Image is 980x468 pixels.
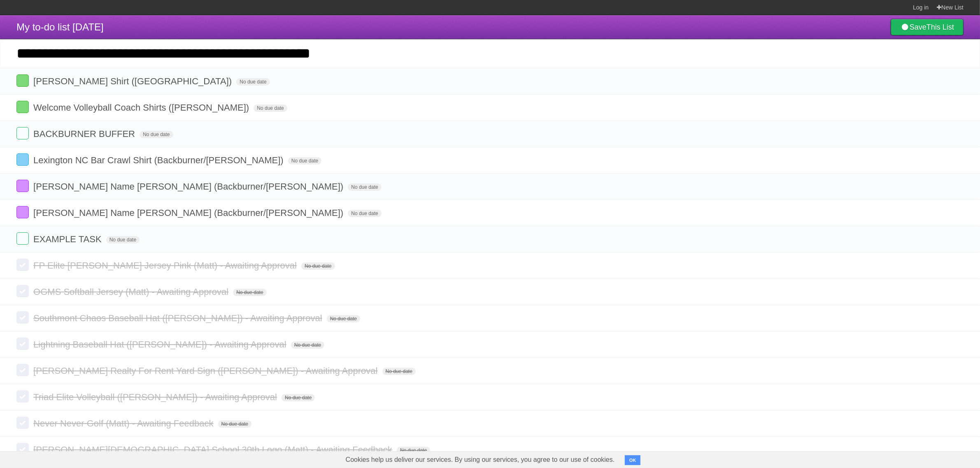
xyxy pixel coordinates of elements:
[33,418,215,429] span: Never Never Golf (Matt) - Awaiting Feedback
[288,157,321,164] span: No due date
[16,311,29,324] label: Done
[16,101,29,113] label: Done
[338,452,623,468] span: Cookies help us deliver our services. By using our services, you agree to our use of cookies.
[33,392,279,402] span: Triad Elite Volleyball ([PERSON_NAME]) - Awaiting Approval
[16,206,29,218] label: Done
[16,390,29,403] label: Done
[236,78,270,86] span: No due date
[16,180,29,192] label: Done
[16,338,29,350] label: Done
[327,315,360,322] span: No due date
[926,23,954,31] b: This List
[16,443,29,455] label: Done
[254,104,287,112] span: No due date
[33,366,379,376] span: [PERSON_NAME] Realty For Rent Yard Sign ([PERSON_NAME]) - Awaiting Approval
[16,259,29,271] label: Done
[16,153,29,166] label: Done
[33,260,299,271] span: FP Elite [PERSON_NAME] Jersey Pink (Matt) - Awaiting Approval
[33,287,230,297] span: OGMS Softball Jersey (Matt) - Awaiting Approval
[33,129,137,139] span: BACKBURNER BUFFER
[33,155,286,165] span: Lexington NC Bar Crawl Shirt (Backburner/[PERSON_NAME])
[16,127,29,139] label: Done
[33,445,394,455] span: [PERSON_NAME][DEMOGRAPHIC_DATA] School 30th Logo (Matt) - Awaiting Feedback
[16,74,29,87] label: Done
[33,234,103,244] span: EXAMPLE TASK
[16,417,29,429] label: Done
[106,236,140,243] span: No due date
[33,181,345,192] span: [PERSON_NAME] Name [PERSON_NAME] (Backburner/[PERSON_NAME])
[348,183,381,191] span: No due date
[33,313,324,323] span: Southmont Chaos Baseball Hat ([PERSON_NAME]) - Awaiting Approval
[33,339,289,350] span: Lightning Baseball Hat ([PERSON_NAME]) - Awaiting Approval
[16,232,29,245] label: Done
[397,447,430,454] span: No due date
[291,341,324,349] span: No due date
[625,455,641,465] button: OK
[218,420,251,428] span: No due date
[16,285,29,297] label: Done
[301,262,335,270] span: No due date
[233,289,266,296] span: No due date
[16,21,104,32] span: My to-do list [DATE]
[282,394,315,401] span: No due date
[33,102,251,113] span: Welcome Volleyball Coach Shirts ([PERSON_NAME])
[891,19,964,35] a: SaveThis List
[382,368,416,375] span: No due date
[348,210,381,217] span: No due date
[140,131,173,138] span: No due date
[33,76,234,86] span: [PERSON_NAME] Shirt ([GEOGRAPHIC_DATA])
[33,208,345,218] span: [PERSON_NAME] Name [PERSON_NAME] (Backburner/[PERSON_NAME])
[16,364,29,376] label: Done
